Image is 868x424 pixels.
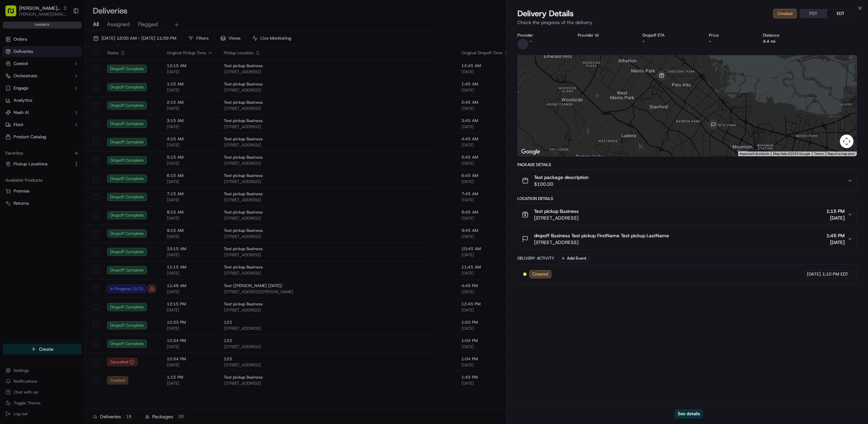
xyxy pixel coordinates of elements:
span: Created [532,271,548,277]
div: Package Details [517,162,857,167]
span: dropoff Business Test pickup FirstName Test pickup LastName [534,232,669,239]
div: Provider [517,33,567,38]
button: Test package description$100.00 [518,170,857,191]
img: Nash [7,7,20,20]
button: EDT [827,9,854,18]
span: 1:45 PM [826,232,845,239]
div: Dropoff ETA [643,33,698,38]
a: Report a map error [828,152,855,156]
div: Start new chat [23,65,111,72]
span: Map data ©2025 Google [773,152,810,156]
div: We're available if you need us! [23,72,86,77]
span: Knowledge Base [14,98,52,105]
a: Terms (opens in new tab) [814,152,824,156]
a: 💻API Documentation [55,96,112,108]
span: API Documentation [64,98,109,105]
div: 📗 [7,99,12,104]
button: dropoff Business Test pickup FirstName Test pickup LastName[STREET_ADDRESS]1:45 PM[DATE] [518,228,857,250]
div: Delivery Activity [517,256,554,261]
span: [STREET_ADDRESS] [534,215,579,221]
span: - [530,39,532,44]
p: Welcome 👋 [7,27,123,38]
p: Check the progress of the delivery [517,19,857,26]
div: Location Details [517,196,857,201]
input: Got a question? Start typing here... [18,44,122,51]
span: [DATE] [826,215,845,221]
span: Pylon [67,115,82,120]
button: Start new chat [115,67,123,75]
span: Test package description [534,174,589,181]
div: 💻 [57,99,63,104]
a: 📗Knowledge Base [4,96,55,108]
button: Add Event [558,254,589,262]
span: 1:15 PM [826,208,845,215]
button: Test pickup Business[STREET_ADDRESS]1:15 PM[DATE] [518,204,857,225]
a: Open this area in Google Maps (opens a new window) [519,147,542,156]
a: Powered byPylon [48,115,82,120]
span: [DATE] [826,239,845,246]
span: Delivery Details [517,8,574,19]
div: Price [709,33,752,38]
img: 1736555255976-a54dd68f-1ca7-489b-9aae-adbdc363a1c4 [7,65,19,77]
div: Provider Id [578,33,632,38]
button: Map camera controls [840,135,853,148]
div: - [643,39,698,44]
span: 1:10 PM EDT [822,271,848,277]
span: Test pickup Business [534,208,579,215]
button: See details [675,409,703,419]
button: PDT [800,9,827,18]
span: $100.00 [534,181,589,187]
div: - [709,39,752,44]
span: [STREET_ADDRESS] [534,239,669,246]
span: [DATE] [807,271,821,277]
div: Distance [763,33,813,38]
img: Google [519,147,542,156]
div: 4.4 mi [763,39,813,44]
button: Keyboard shortcuts [740,152,769,156]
